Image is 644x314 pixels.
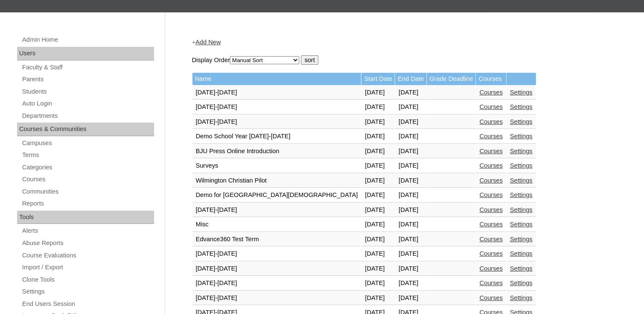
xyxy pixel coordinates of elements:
[361,174,395,188] td: [DATE]
[192,262,361,276] td: [DATE]-[DATE]
[510,89,532,96] a: Settings
[192,276,361,291] td: [DATE]-[DATE]
[510,221,532,228] a: Settings
[395,276,426,291] td: [DATE]
[395,129,426,144] td: [DATE]
[479,250,503,257] a: Courses
[479,236,503,243] a: Courses
[395,73,426,85] td: End Date
[192,100,361,114] td: [DATE]-[DATE]
[361,115,395,129] td: [DATE]
[21,299,154,309] a: End Users Session
[361,262,395,276] td: [DATE]
[192,217,361,232] td: Misc
[21,34,154,45] a: Admin Home
[510,280,532,286] a: Settings
[361,203,395,217] td: [DATE]
[21,162,154,173] a: Categories
[395,144,426,159] td: [DATE]
[510,162,532,169] a: Settings
[395,159,426,173] td: [DATE]
[395,100,426,114] td: [DATE]
[479,221,503,228] a: Courses
[361,188,395,203] td: [DATE]
[21,238,154,248] a: Abuse Reports
[361,86,395,100] td: [DATE]
[192,247,361,261] td: [DATE]-[DATE]
[192,86,361,100] td: [DATE]-[DATE]
[361,232,395,247] td: [DATE]
[195,39,220,46] a: Add New
[21,198,154,209] a: Reports
[21,98,154,109] a: Auto Login
[395,247,426,261] td: [DATE]
[395,115,426,129] td: [DATE]
[361,73,395,85] td: Start Date
[476,73,506,85] td: Courses
[395,203,426,217] td: [DATE]
[21,138,154,148] a: Campuses
[361,159,395,173] td: [DATE]
[361,144,395,159] td: [DATE]
[479,177,503,184] a: Courses
[479,148,503,154] a: Courses
[479,280,503,286] a: Courses
[510,177,532,184] a: Settings
[21,274,154,285] a: Clone Tools
[301,55,318,65] input: sort
[395,232,426,247] td: [DATE]
[479,191,503,198] a: Courses
[510,133,532,140] a: Settings
[395,262,426,276] td: [DATE]
[510,118,532,125] a: Settings
[510,206,532,213] a: Settings
[395,291,426,305] td: [DATE]
[192,55,613,65] form: Display Order
[510,236,532,243] a: Settings
[361,217,395,232] td: [DATE]
[192,129,361,144] td: Demo School Year [DATE]-[DATE]
[361,100,395,114] td: [DATE]
[21,286,154,297] a: Settings
[361,129,395,144] td: [DATE]
[192,73,361,85] td: Name
[17,47,154,60] div: Users
[21,150,154,160] a: Terms
[21,226,154,236] a: Alerts
[479,89,503,96] a: Courses
[192,144,361,159] td: BJU Press Online Introduction
[361,276,395,291] td: [DATE]
[192,203,361,217] td: [DATE]-[DATE]
[510,103,532,110] a: Settings
[192,115,361,129] td: [DATE]-[DATE]
[17,123,154,136] div: Courses & Communities
[21,86,154,97] a: Students
[21,74,154,85] a: Parents
[21,250,154,261] a: Course Evaluations
[21,262,154,273] a: Import / Export
[21,62,154,73] a: Faculty & Staff
[192,232,361,247] td: Edvance360 Test Term
[361,247,395,261] td: [DATE]
[510,250,532,257] a: Settings
[17,211,154,224] div: Tools
[21,111,154,121] a: Departments
[395,217,426,232] td: [DATE]
[510,148,532,154] a: Settings
[21,174,154,185] a: Courses
[192,38,613,47] div: +
[479,103,503,110] a: Courses
[192,159,361,173] td: Surveys
[510,265,532,272] a: Settings
[192,188,361,203] td: Demo for [GEOGRAPHIC_DATA][DEMOGRAPHIC_DATA]
[479,206,503,213] a: Courses
[361,291,395,305] td: [DATE]
[510,294,532,301] a: Settings
[479,294,503,301] a: Courses
[395,188,426,203] td: [DATE]
[479,265,503,272] a: Courses
[395,86,426,100] td: [DATE]
[395,174,426,188] td: [DATE]
[479,133,503,140] a: Courses
[510,191,532,198] a: Settings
